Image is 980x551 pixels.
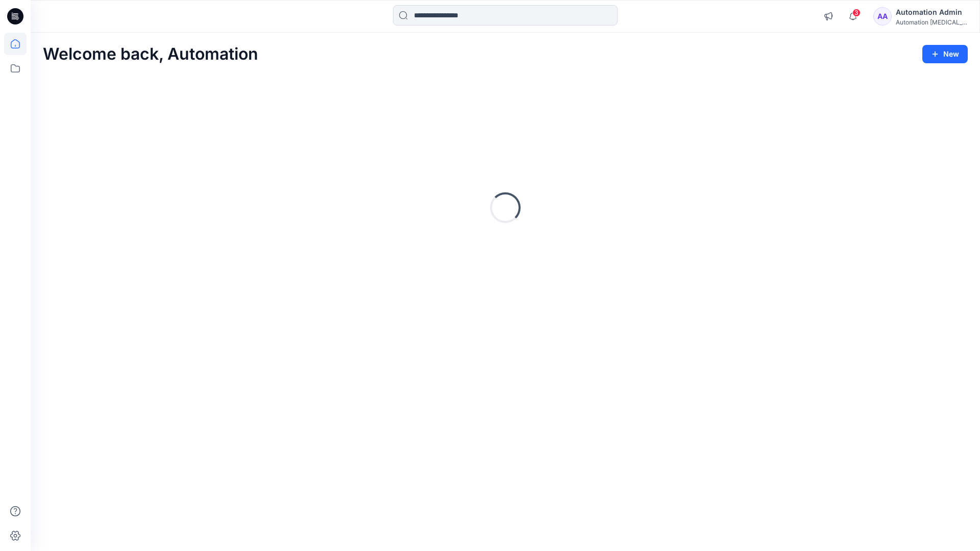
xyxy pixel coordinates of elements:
[852,9,861,17] span: 3
[896,18,967,26] div: Automation [MEDICAL_DATA]...
[896,6,967,18] div: Automation Admin
[873,7,892,26] div: AA
[922,45,968,63] button: New
[43,45,258,64] h2: Welcome back, Automation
